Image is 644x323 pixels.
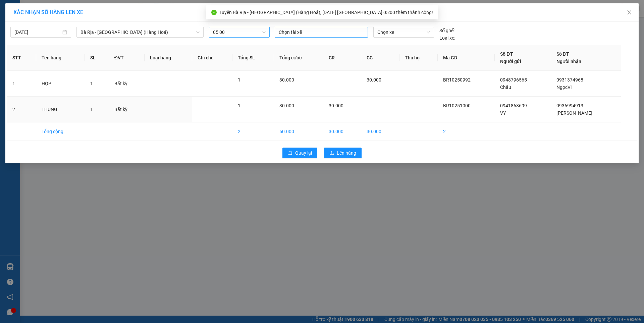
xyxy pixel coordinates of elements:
span: 1 [90,107,93,112]
span: BR10251000 [443,103,471,108]
span: 30.000 [329,103,343,108]
td: 2 [7,97,36,122]
span: [PERSON_NAME] [556,110,592,116]
span: VY [500,110,506,116]
span: Số ĐT [500,51,513,57]
th: Mã GD [438,45,495,71]
th: SL [85,45,109,71]
button: Close [620,3,639,22]
span: XÁC NHẬN SỐ HÀNG LÊN XE [13,9,83,15]
th: Loại hàng [145,45,192,71]
span: Chọn xe [377,27,430,37]
th: CR [323,45,362,71]
td: 1 [7,71,36,97]
td: Bất kỳ [109,71,145,97]
td: HỘP [36,71,85,97]
span: close [627,10,632,15]
span: 30.000 [367,77,381,83]
span: 1 [238,103,240,108]
span: Châu [500,85,511,90]
td: THÙNG [36,97,85,122]
span: upload [329,151,334,156]
th: Tổng SL [232,45,274,71]
span: 0931374968 [556,77,583,83]
span: Lên hàng [337,149,356,157]
th: Thu hộ [399,45,438,71]
span: 30.000 [279,77,294,83]
th: Ghi chú [192,45,232,71]
td: Tổng cộng [36,122,85,141]
span: 0941868699 [500,103,527,108]
button: rollbackQuay lại [282,148,317,158]
th: Tên hàng [36,45,85,71]
span: 05:00 [213,27,266,37]
span: Tuyến Bà Rịa - [GEOGRAPHIC_DATA] (Hàng Hoá), [DATE] [GEOGRAPHIC_DATA] 05:00 thêm thành công! [219,10,433,15]
span: down [196,30,200,34]
td: 60.000 [274,122,323,141]
td: 30.000 [323,122,362,141]
span: 0936994913 [556,103,583,108]
span: 30.000 [279,103,294,108]
span: Quay lại [295,149,312,157]
span: Số ĐT [556,51,569,57]
th: CC [361,45,399,71]
td: 2 [438,122,495,141]
th: ĐVT [109,45,145,71]
th: STT [7,45,36,71]
span: Loại xe: [439,34,455,42]
span: 1 [238,77,240,83]
span: NgọcVi [556,85,572,90]
td: 30.000 [361,122,399,141]
td: 2 [232,122,274,141]
span: 0948796565 [500,77,527,83]
span: rollback [288,151,292,156]
button: uploadLên hàng [324,148,362,158]
span: Bà Rịa - Sài Gòn (Hàng Hoá) [80,27,200,37]
td: Bất kỳ [109,97,145,122]
span: Người nhận [556,59,581,64]
span: check-circle [211,10,217,15]
th: Tổng cước [274,45,323,71]
span: Số ghế: [439,27,454,34]
span: 1 [90,81,93,86]
span: Người gửi [500,59,521,64]
input: 15/10/2025 [14,29,61,36]
span: BR10250992 [443,77,471,83]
